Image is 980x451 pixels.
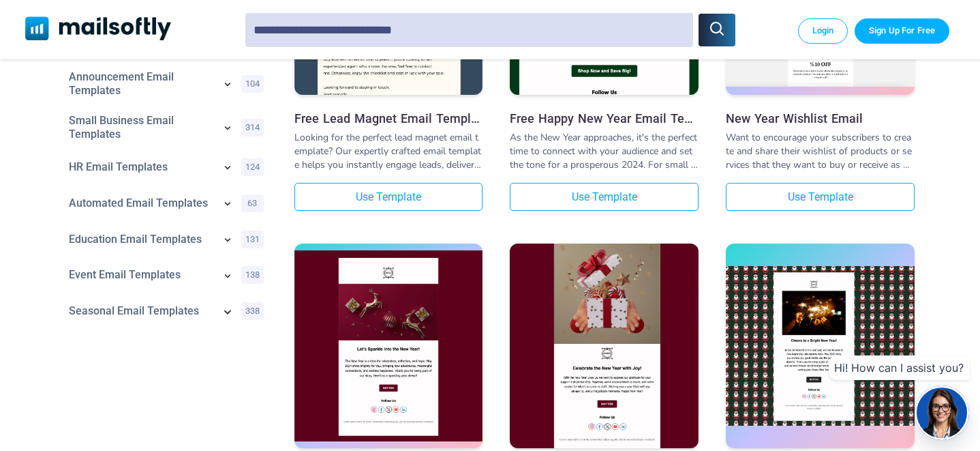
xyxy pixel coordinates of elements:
a: Show subcategories for Announcement Email Templates [221,77,234,93]
a: Category [69,268,214,282]
h3: Free Happy New Year Email Templates for Small Businesses in 2024 [510,111,699,126]
a: Show subcategories for Small Business Email Templates [221,121,234,137]
div: Hi! How can I assist you? [829,355,969,380]
a: Show subcategories for Seasonal+Email+Templates [219,303,236,323]
a: Free Lead Magnet Email Template – Boost Conversions with Engaging Emails [294,111,483,126]
a: Login [798,18,848,43]
a: Show subcategories for Event Email Templates [221,269,234,285]
a: Mailsoftly [25,16,172,43]
a: Category [69,304,214,318]
a: Show subcategories for HR Email Templates [221,160,234,177]
img: New Year Resolution Email Template [294,250,483,441]
a: Category [69,114,214,141]
div: Want to encourage your subscribers to create and share their wishlist of products or services tha... [726,131,915,172]
div: Looking for the perfect lead magnet email template? Our expertly crafted email template helps you... [294,131,483,172]
a: Trial [855,18,949,43]
a: Use Template [726,183,915,211]
a: Show subcategories for Education Email Templates [221,233,234,249]
img: Mailsoftly Logo [25,16,172,40]
a: Use Template [294,183,483,211]
a: Free Happy New Year Email Templates for Small Businesses in [DATE] [510,111,699,126]
a: Category [69,160,214,174]
a: Category [69,70,214,98]
a: Use Template [510,183,699,211]
div: As the New Year approaches, it's the perfect time to connect with your audience and set the tone ... [510,131,699,172]
img: agent [915,388,969,438]
a: Category [69,233,214,246]
a: Category [69,197,214,210]
img: New Year Newsletter Email [726,266,915,426]
a: New Year Wishlist Email [726,111,915,126]
a: Show subcategories for Automated Email Templates [221,197,234,213]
